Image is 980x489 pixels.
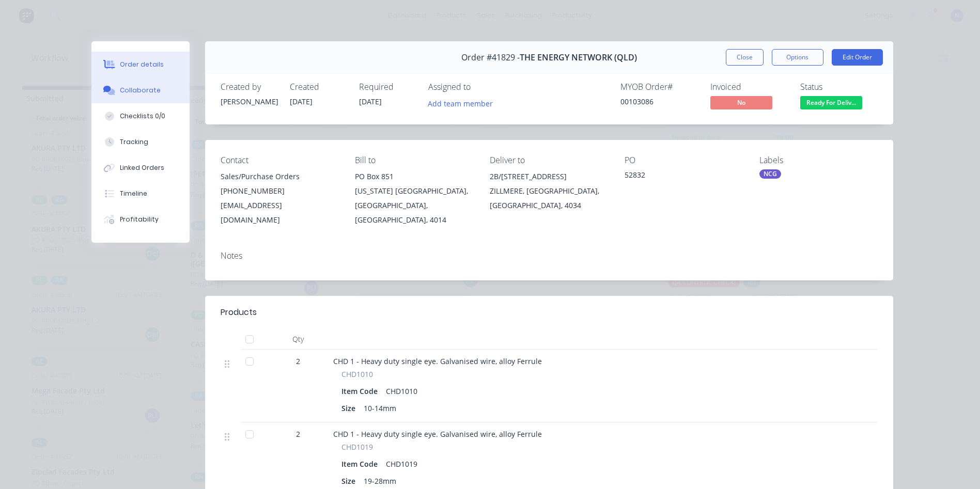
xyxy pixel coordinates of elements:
[91,207,190,232] button: Profitability
[120,60,164,69] div: Order details
[91,129,190,155] button: Tracking
[620,96,698,107] div: 00103086
[360,474,400,488] div: 19-28mm
[490,169,608,213] div: 2B/[STREET_ADDRESS]ZILLMERE, [GEOGRAPHIC_DATA], [GEOGRAPHIC_DATA], 4034
[120,86,161,95] div: Collaborate
[221,96,277,107] div: [PERSON_NAME]
[341,441,373,452] span: CHD1019
[333,356,542,366] span: CHD 1 - Heavy duty single eye. Galvanised wire, alloy Ferrule
[290,82,347,92] div: Created
[221,184,339,198] div: [PHONE_NUMBER]
[341,401,360,416] div: Size
[359,82,416,92] div: Required
[221,169,339,227] div: Sales/Purchase Orders[PHONE_NUMBER][EMAIL_ADDRESS][DOMAIN_NAME]
[296,429,300,439] span: 2
[490,155,608,165] div: Deliver to
[800,96,862,112] button: Ready For Deliv...
[91,155,190,181] button: Linked Orders
[120,137,148,147] div: Tracking
[341,369,373,380] span: CHD1010
[120,112,165,121] div: Checklists 0/0
[490,184,608,213] div: ZILLMERE, [GEOGRAPHIC_DATA], [GEOGRAPHIC_DATA], 4034
[120,163,164,172] div: Linked Orders
[221,198,339,227] div: [EMAIL_ADDRESS][DOMAIN_NAME]
[759,169,781,179] div: NCG
[221,82,277,92] div: Created by
[520,53,637,62] span: THE ENERGY NETWORK (QLD)
[333,429,542,439] span: CHD 1 - Heavy duty single eye. Galvanised wire, alloy Ferrule
[341,474,360,488] div: Size
[355,169,473,184] div: PO Box 851
[625,155,743,165] div: PO
[120,189,147,198] div: Timeline
[422,96,498,110] button: Add team member
[355,184,473,227] div: [US_STATE] [GEOGRAPHIC_DATA], [GEOGRAPHIC_DATA], [GEOGRAPHIC_DATA], 4014
[461,53,520,62] span: Order #41829 -
[91,52,190,77] button: Order details
[355,169,473,227] div: PO Box 851[US_STATE] [GEOGRAPHIC_DATA], [GEOGRAPHIC_DATA], [GEOGRAPHIC_DATA], 4014
[759,155,878,165] div: Labels
[428,96,499,110] button: Add team member
[800,82,878,92] div: Status
[91,181,190,207] button: Timeline
[428,82,532,92] div: Assigned to
[772,49,823,66] button: Options
[120,215,159,224] div: Profitability
[360,401,400,416] div: 10-14mm
[620,82,698,92] div: MYOB Order #
[355,155,473,165] div: Bill to
[221,155,339,165] div: Contact
[382,456,422,471] div: CHD1019
[710,96,772,109] span: No
[296,356,300,367] span: 2
[625,169,743,184] div: 52832
[221,306,257,319] div: Products
[341,456,382,471] div: Item Code
[221,169,339,184] div: Sales/Purchase Orders
[710,82,788,92] div: Invoiced
[290,97,313,106] span: [DATE]
[382,384,422,399] div: CHD1010
[91,103,190,129] button: Checklists 0/0
[726,49,764,66] button: Close
[267,329,329,350] div: Qty
[341,384,382,399] div: Item Code
[221,251,878,261] div: Notes
[832,49,883,66] button: Edit Order
[490,169,608,184] div: 2B/[STREET_ADDRESS]
[800,96,862,109] span: Ready For Deliv...
[359,97,382,106] span: [DATE]
[91,77,190,103] button: Collaborate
